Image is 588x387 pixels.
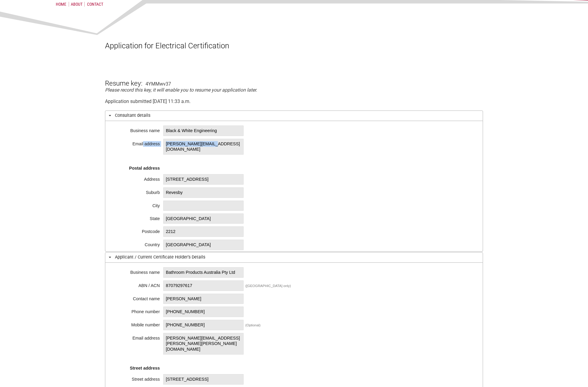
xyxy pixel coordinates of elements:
[105,69,142,87] h3: Resume key:
[163,240,244,250] span: [GEOGRAPHIC_DATA]
[105,110,483,121] h3: Consultant details
[105,41,483,50] h1: Application for Electrical Certification
[163,174,244,185] span: [STREET_ADDRESS]
[105,87,257,93] em: Please record this key, it will enable you to resume your application later.
[115,268,160,274] div: Business name
[115,281,160,287] div: ABN / ACN
[105,98,483,104] div: Application submitted [DATE] 11:33 a.m.
[245,323,261,327] div: (Optional)
[115,334,160,340] div: Email address
[115,201,160,207] div: City
[115,126,160,132] div: Business name
[115,321,160,327] div: Mobile number
[115,227,160,233] div: Postcode
[163,374,244,385] span: [STREET_ADDRESS]
[163,294,244,304] span: [PERSON_NAME]
[245,284,291,288] div: ([GEOGRAPHIC_DATA] only)
[105,252,483,263] h3: Applicant / Current Certificate Holder’s Details
[129,166,160,171] strong: Postal address
[163,267,244,278] span: Bathroom Products Australia Pty Ltd
[163,187,244,198] span: Revesby
[163,226,244,237] span: 2212
[115,307,160,313] div: Phone number
[145,81,171,87] div: 4YMMwv37
[115,140,160,146] div: Email address
[115,240,160,246] div: Country
[163,213,244,224] span: [GEOGRAPHIC_DATA]
[115,295,160,301] div: Contact name
[115,188,160,194] div: Suburb
[69,2,85,7] a: About
[163,307,244,317] span: [PHONE_NUMBER]
[115,214,160,220] div: State
[163,333,244,355] span: [PERSON_NAME][EMAIL_ADDRESS][PERSON_NAME][PERSON_NAME][DOMAIN_NAME]
[163,280,244,291] span: 87079297617
[87,2,103,7] a: Contact
[56,2,66,7] a: Home
[115,175,160,181] div: Address
[163,139,244,155] span: [PERSON_NAME][EMAIL_ADDRESS][DOMAIN_NAME]
[163,320,244,330] span: [PHONE_NUMBER]
[163,125,244,136] span: Black & White Engineering
[115,375,160,381] div: Street address
[130,366,160,370] strong: Street address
